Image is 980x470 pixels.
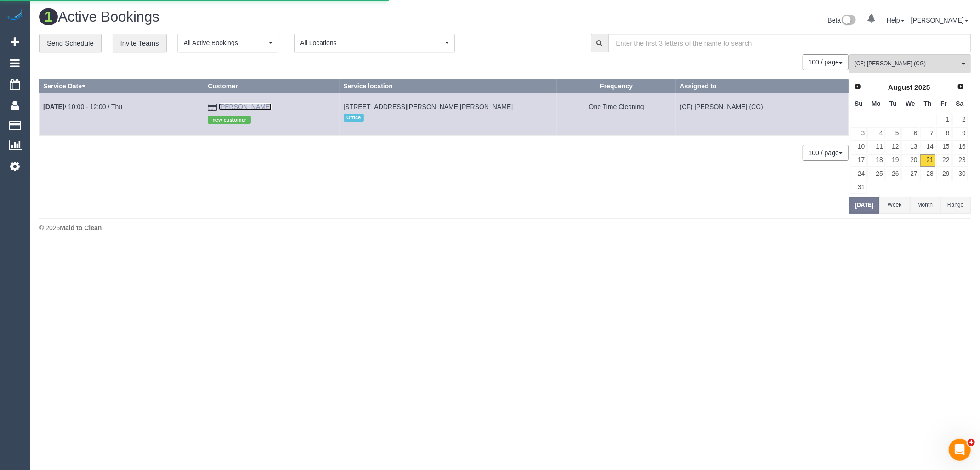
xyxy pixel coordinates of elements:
[39,223,971,232] div: © 2025
[183,38,266,47] span: All Active Bookings
[920,140,935,153] a: 14
[872,100,881,107] span: Monday
[936,154,952,167] a: 22
[886,154,901,167] a: 19
[851,127,867,139] a: 3
[920,154,935,167] a: 21
[911,17,969,24] a: [PERSON_NAME]
[557,80,676,93] th: Frequency
[901,127,919,139] a: 6
[204,80,340,93] th: Customer
[867,168,884,180] a: 25
[39,8,58,25] span: 1
[914,83,930,91] span: 2025
[936,127,952,139] a: 8
[841,15,856,27] img: New interface
[952,154,968,167] a: 23
[886,140,901,153] a: 12
[803,145,849,161] nav: Pagination navigation
[920,168,935,180] a: 28
[40,93,204,135] td: Schedule date
[867,127,884,139] a: 4
[879,197,910,214] button: Week
[901,154,919,167] a: 20
[208,116,251,123] span: new customer
[43,103,122,110] a: [DATE]/ 10:00 - 12:00 / Thu
[219,103,272,110] a: [PERSON_NAME]
[43,103,64,110] b: [DATE]
[901,140,919,153] a: 13
[888,83,912,91] span: August
[956,100,964,107] span: Saturday
[886,127,901,139] a: 5
[60,224,102,232] strong: Maid to Clean
[867,154,884,167] a: 18
[557,93,676,135] td: Frequency
[344,103,513,110] span: [STREET_ADDRESS][PERSON_NAME][PERSON_NAME]
[901,168,919,180] a: 27
[952,114,968,126] a: 2
[849,197,879,214] button: [DATE]
[849,54,971,73] button: (CF) [PERSON_NAME] (CG)
[855,100,863,107] span: Sunday
[936,114,952,126] a: 1
[851,154,867,167] a: 17
[851,168,867,180] a: 24
[867,140,884,153] a: 11
[887,17,905,24] a: Help
[803,54,849,70] button: 100 / page
[940,197,971,214] button: Range
[851,140,867,153] a: 10
[803,54,849,70] nav: Pagination navigation
[954,81,967,93] a: Next
[113,34,167,53] a: Invite Teams
[208,104,217,111] i: Credit Card Payment
[294,34,455,52] button: All Locations
[952,140,968,153] a: 16
[849,54,971,69] ol: All Teams
[177,34,278,52] button: All Active Bookings
[940,100,947,107] span: Friday
[39,9,498,25] h1: Active Bookings
[886,168,901,180] a: 26
[803,145,849,161] button: 100 / page
[952,168,968,180] a: 30
[340,93,557,135] td: Service location
[910,197,940,214] button: Month
[851,181,867,193] a: 31
[204,93,340,135] td: Customer
[828,17,856,24] a: Beta
[952,127,968,139] a: 9
[676,93,848,135] td: Assigned to
[924,100,932,107] span: Thursday
[40,80,204,93] th: Service Date
[936,140,952,153] a: 15
[855,60,959,68] span: (CF) [PERSON_NAME] (CG)
[851,81,864,93] a: Prev
[936,168,952,180] a: 29
[344,111,553,123] div: Location
[6,9,24,22] img: Automaid Logo
[906,100,915,107] span: Wednesday
[957,83,964,90] span: Next
[949,439,971,461] iframe: Intercom live chat
[676,80,848,93] th: Assigned to
[889,100,897,107] span: Tuesday
[39,34,102,53] a: Send Schedule
[608,34,971,52] input: Enter the first 3 letters of the name to search
[340,80,557,93] th: Service location
[300,38,443,47] span: All Locations
[968,439,975,446] span: 4
[344,114,364,121] span: Office
[920,127,935,139] a: 7
[854,83,861,90] span: Prev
